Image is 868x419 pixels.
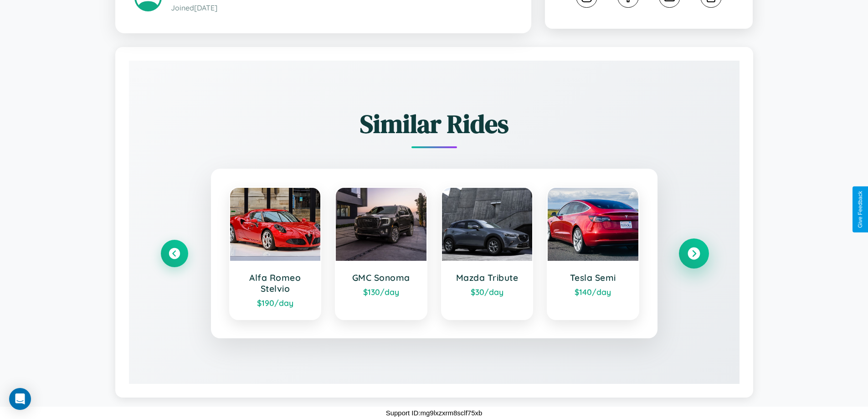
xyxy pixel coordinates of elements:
a: GMC Sonoma$130/day [335,187,427,320]
a: Alfa Romeo Stelvio$190/day [229,187,322,320]
p: Joined [DATE] [171,1,512,15]
h3: Alfa Romeo Stelvio [239,272,312,294]
div: Open Intercom Messenger [9,388,31,410]
p: Support ID: mg9lxzxrm8sclf75xb [386,407,483,419]
div: Give Feedback [857,191,863,228]
div: $ 140 /day [557,287,629,297]
div: $ 130 /day [345,287,417,297]
a: Mazda Tribute$30/day [441,187,534,320]
h3: Mazda Tribute [451,272,524,283]
h3: GMC Sonoma [345,272,417,283]
div: $ 30 /day [451,287,524,297]
h2: Similar Rides [161,106,708,141]
h3: Tesla Semi [557,272,629,283]
a: Tesla Semi$140/day [547,187,639,320]
div: $ 190 /day [239,298,312,308]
